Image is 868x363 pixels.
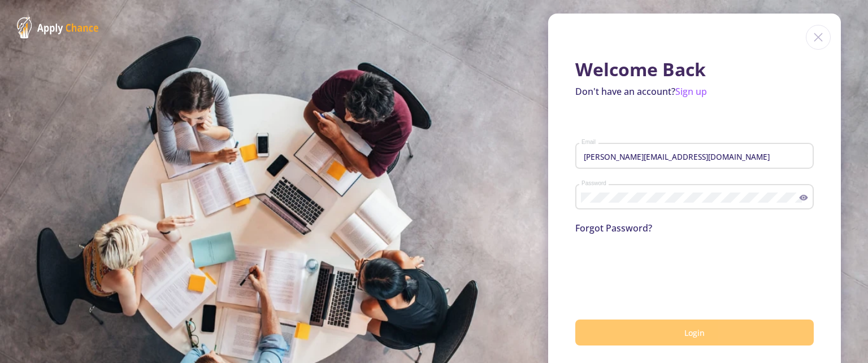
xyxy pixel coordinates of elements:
[575,222,652,234] a: Forgot Password?
[684,327,705,338] span: Login
[575,59,814,80] h1: Welcome Back
[575,248,747,292] iframe: reCAPTCHA
[17,17,99,38] img: ApplyChance Logo
[575,320,814,346] button: Login
[675,85,707,98] a: Sign up
[806,25,831,50] img: close icon
[575,85,814,98] p: Don't have an account?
